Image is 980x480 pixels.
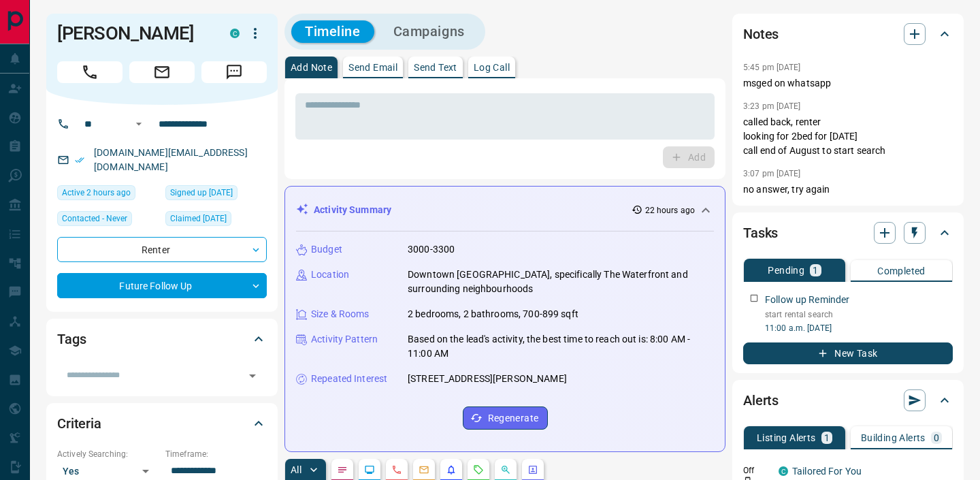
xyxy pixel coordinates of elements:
[934,433,939,443] p: 0
[743,464,770,477] p: Off
[337,464,348,475] svg: Notes
[765,293,849,307] p: Follow up Reminder
[57,413,101,434] h2: Criteria
[743,101,801,111] p: 3:23 pm [DATE]
[792,466,862,477] a: Tailored For You
[408,268,714,296] p: Downtown [GEOGRAPHIC_DATA], specifically The Waterfront and surrounding neighbourhoods
[131,116,147,132] button: Open
[296,197,714,223] div: Activity Summary22 hours ago
[877,266,926,276] p: Completed
[57,323,267,355] div: Tags
[473,464,484,475] svg: Requests
[500,464,511,475] svg: Opportunities
[414,63,457,72] p: Send Text
[779,466,788,476] div: condos.ca
[743,182,953,197] p: no answer, try again
[57,22,210,44] h1: [PERSON_NAME]
[743,76,953,91] p: msged on whatsapp
[311,372,387,386] p: Repeated Interest
[75,155,84,165] svg: Email Verified
[768,266,804,275] p: Pending
[230,29,240,38] div: condos.ca
[57,61,122,83] span: Call
[743,115,953,158] p: called back, renter looking for 2bed for [DATE] call end of August to start search
[311,268,349,282] p: Location
[57,328,86,350] h2: Tags
[743,389,779,411] h2: Alerts
[743,169,801,178] p: 3:07 pm [DATE]
[165,448,267,460] p: Timeframe:
[408,307,578,321] p: 2 bedrooms, 2 bathrooms, 700-899 sqft
[743,23,779,45] h2: Notes
[57,407,267,440] div: Criteria
[743,217,953,249] div: Tasks
[57,448,159,460] p: Actively Searching:
[57,273,267,298] div: Future Follow Up
[408,332,714,361] p: Based on the lead's activity, the best time to reach out is: 8:00 AM - 11:00 AM
[743,63,801,72] p: 5:45 pm [DATE]
[446,464,457,475] svg: Listing Alerts
[408,372,567,386] p: [STREET_ADDRESS][PERSON_NAME]
[348,63,397,72] p: Send Email
[861,433,926,443] p: Building Alerts
[170,186,233,199] span: Signed up [DATE]
[311,332,378,347] p: Activity Pattern
[243,366,262,385] button: Open
[94,147,248,172] a: [DOMAIN_NAME][EMAIL_ADDRESS][DOMAIN_NAME]
[419,464,429,475] svg: Emails
[824,433,830,443] p: 1
[391,464,402,475] svg: Calls
[165,185,267,204] div: Fri Apr 18 2025
[170,212,227,225] span: Claimed [DATE]
[364,464,375,475] svg: Lead Browsing Activity
[645,204,695,217] p: 22 hours ago
[743,222,778,244] h2: Tasks
[291,20,374,43] button: Timeline
[62,186,131,199] span: Active 2 hours ago
[527,464,538,475] svg: Agent Actions
[201,61,267,83] span: Message
[743,18,953,50] div: Notes
[474,63,510,72] p: Log Call
[765,322,953,334] p: 11:00 a.m. [DATE]
[62,212,127,225] span: Contacted - Never
[311,307,370,321] p: Size & Rooms
[291,63,332,72] p: Add Note
[314,203,391,217] p: Activity Summary
[408,242,455,257] p: 3000-3300
[463,406,548,430] button: Regenerate
[743,342,953,364] button: New Task
[743,384,953,417] div: Alerts
[757,433,816,443] p: Listing Alerts
[380,20,478,43] button: Campaigns
[57,185,159,204] div: Wed Aug 13 2025
[129,61,195,83] span: Email
[165,211,267,230] div: Fri Apr 18 2025
[765,308,953,321] p: start rental search
[813,266,818,275] p: 1
[311,242,342,257] p: Budget
[57,237,267,262] div: Renter
[291,465,301,475] p: All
